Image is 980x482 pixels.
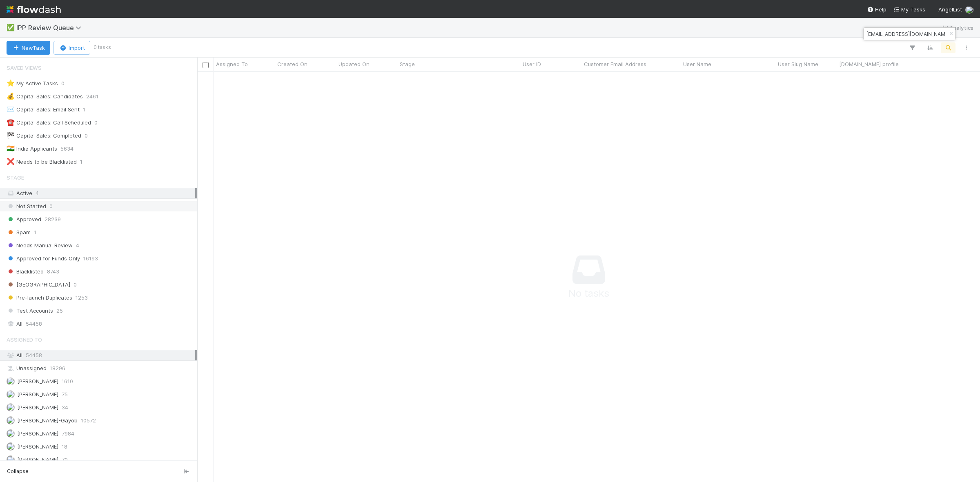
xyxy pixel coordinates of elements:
[80,157,82,167] span: 1
[867,5,886,13] div: Help
[34,227,36,238] span: 1
[339,60,370,68] span: Updated On
[62,455,68,465] span: 70
[60,144,73,154] span: 5634
[400,60,415,68] span: Stage
[49,201,53,211] span: 0
[17,391,58,398] span: [PERSON_NAME]
[683,60,711,68] span: User Name
[53,41,90,55] button: Import
[7,41,50,55] button: NewTask
[83,104,85,115] span: 1
[7,416,15,424] img: avatar_45aa71e2-cea6-4b00-9298-a0421aa61a2d.png
[17,378,58,384] span: [PERSON_NAME]
[941,23,973,33] a: Analytics
[50,363,65,373] span: 18296
[83,253,98,264] span: 16193
[7,106,15,113] span: ✉️
[62,429,74,439] span: 7984
[7,331,42,348] span: Assigned To
[45,214,61,224] span: 28239
[17,417,78,424] span: [PERSON_NAME]-Gayob
[7,227,31,238] span: Spam
[839,60,899,68] span: [DOMAIN_NAME] profile
[965,6,973,14] img: avatar_0c8687a4-28be-40e9-aba5-f69283dcd0e7.png
[61,78,65,89] span: 0
[62,376,73,386] span: 1610
[216,60,248,68] span: Assigned To
[17,430,58,437] span: [PERSON_NAME]
[7,267,44,277] span: Blacklisted
[7,188,195,198] div: Active
[7,93,15,100] span: 💰
[778,60,818,68] span: User Slug Name
[16,24,85,32] span: IPP Review Queue
[7,144,57,154] div: India Applicants
[7,24,15,31] span: ✅
[7,240,73,251] span: Needs Manual Review
[17,456,58,463] span: [PERSON_NAME]
[26,319,42,329] span: 54458
[7,2,61,16] img: logo-inverted-e16ddd16eac7371096b0.svg
[86,91,98,102] span: 2461
[7,104,80,115] div: Capital Sales: Email Sent
[7,132,15,139] span: 🏁
[7,363,195,373] div: Unassigned
[26,352,42,358] span: 54458
[7,455,15,464] img: avatar_0c8687a4-28be-40e9-aba5-f69283dcd0e7.png
[7,91,83,102] div: Capital Sales: Candidates
[277,60,307,68] span: Created On
[7,468,29,475] span: Collapse
[7,145,15,152] span: 🇮🇳
[7,60,42,76] span: Saved Views
[76,240,79,251] span: 4
[7,442,15,451] img: avatar_c6c9a18c-a1dc-4048-8eac-219674057138.png
[47,267,59,277] span: 8743
[56,306,63,316] span: 25
[7,119,15,126] span: ☎️
[203,62,209,68] input: Toggle All Rows Selected
[17,404,58,411] span: [PERSON_NAME]
[62,442,67,452] span: 18
[893,6,925,13] span: My Tasks
[7,131,81,141] div: Capital Sales: Completed
[7,118,91,128] div: Capital Sales: Call Scheduled
[85,131,88,141] span: 0
[7,78,58,89] div: My Active Tasks
[7,429,15,438] img: avatar_cd4e5e5e-3003-49e5-bc76-fd776f359de9.png
[7,377,15,385] img: avatar_ac83cd3a-2de4-4e8f-87db-1b662000a96d.png
[865,29,947,39] input: Search...
[938,6,962,13] span: AngelList
[7,214,41,224] span: Approved
[62,389,68,400] span: 75
[7,403,15,411] img: avatar_1a1d5361-16dd-4910-a949-020dcd9f55a3.png
[7,293,72,303] span: Pre-launch Duplicates
[7,169,24,186] span: Stage
[7,253,80,264] span: Approved for Funds Only
[7,157,77,167] div: Needs to be Blacklisted
[523,60,541,68] span: User ID
[7,201,46,211] span: Not Started
[81,415,96,426] span: 10572
[584,60,646,68] span: Customer Email Address
[36,190,39,196] span: 4
[7,306,53,316] span: Test Accounts
[7,319,195,329] div: All
[94,118,98,128] span: 0
[17,443,58,450] span: [PERSON_NAME]
[94,44,111,51] small: 0 tasks
[62,402,68,413] span: 34
[76,293,88,303] span: 1253
[7,80,15,87] span: ⭐
[7,158,15,165] span: ❌
[73,280,77,290] span: 0
[7,280,70,290] span: [GEOGRAPHIC_DATA]
[7,390,15,398] img: avatar_73a733c5-ce41-4a22-8c93-0dca612da21e.png
[7,350,195,360] div: All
